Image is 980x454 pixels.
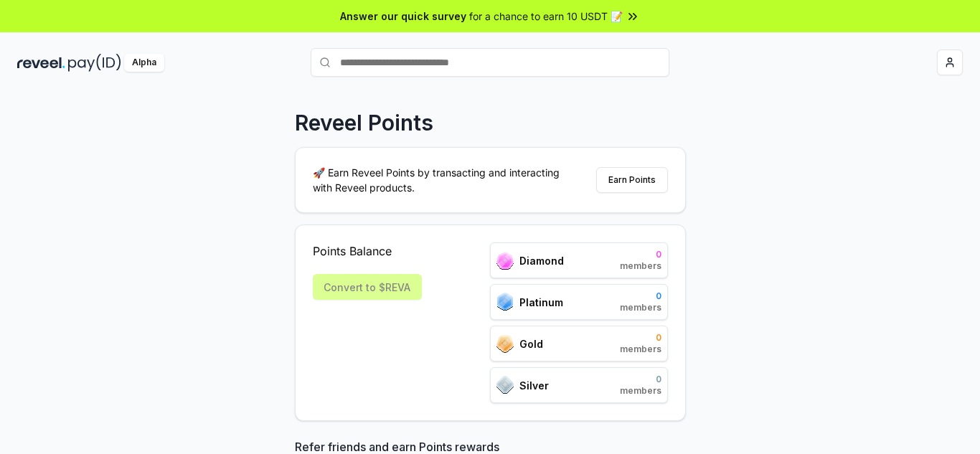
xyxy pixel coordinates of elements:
[496,252,514,270] img: ranks_icon
[620,385,661,397] span: members
[620,374,661,385] span: 0
[519,295,563,310] span: Platinum
[620,249,661,260] span: 0
[496,376,514,394] img: ranks_icon
[620,302,661,313] span: members
[496,293,514,311] img: ranks_icon
[313,242,422,260] span: Points Balance
[620,332,661,344] span: 0
[620,260,661,272] span: members
[340,9,466,24] span: Answer our quick survey
[620,344,661,355] span: members
[124,54,164,72] div: Alpha
[620,290,661,302] span: 0
[519,378,549,393] span: Silver
[469,9,623,24] span: for a chance to earn 10 USDT 📝
[596,167,668,193] button: Earn Points
[295,110,433,136] p: Reveel Points
[519,253,564,268] span: Diamond
[313,165,571,195] p: 🚀 Earn Reveel Points by transacting and interacting with Reveel products.
[68,54,121,72] img: pay_id
[519,336,543,351] span: Gold
[496,335,514,353] img: ranks_icon
[17,54,65,72] img: reveel_dark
